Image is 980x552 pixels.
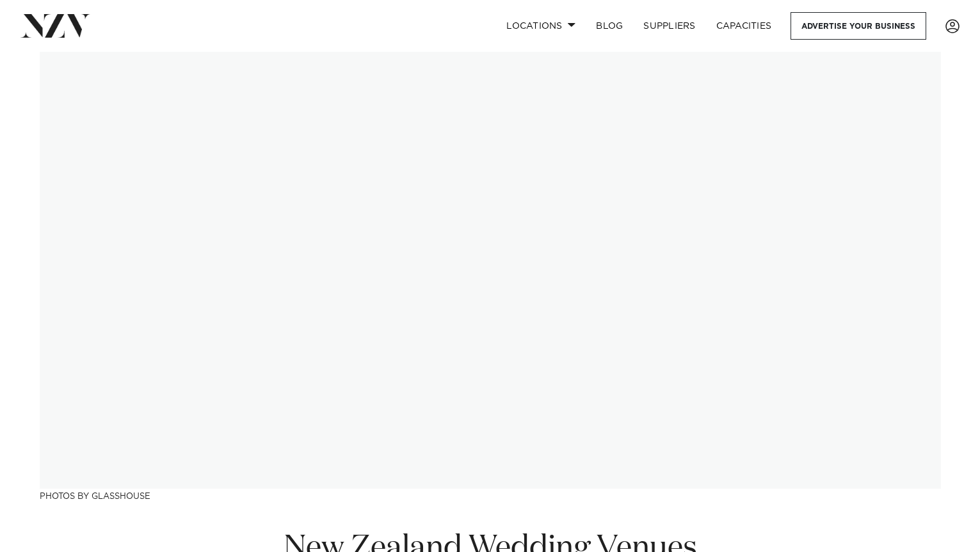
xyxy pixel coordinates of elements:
a: Advertise your business [791,12,926,40]
a: Locations [496,12,586,40]
a: Capacities [706,12,782,40]
a: BLOG [586,12,633,40]
img: nzv-logo.png [20,14,90,37]
a: SUPPLIERS [633,12,705,40]
h3: Photos by Glasshouse [40,489,941,502]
